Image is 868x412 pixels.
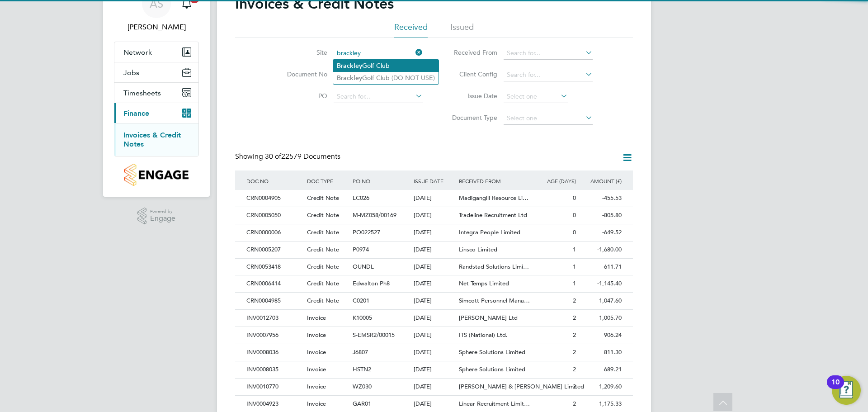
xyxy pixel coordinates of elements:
div: CRN0000006 [244,224,305,241]
span: 2 [573,348,576,356]
span: 2 [573,383,576,390]
span: Network [123,48,152,57]
div: [DATE] [411,207,457,224]
span: Integra People Limited [459,228,520,236]
div: CRN0005207 [244,242,305,258]
li: Golf Club (DO NOT USE) [333,72,439,84]
div: -1,680.00 [578,242,624,258]
div: DOC NO [244,170,305,191]
span: S-EMSR2/00015 [353,331,395,339]
div: [DATE] [411,275,457,292]
label: Client Config [445,70,497,78]
div: [DATE] [411,344,457,361]
div: -1,047.60 [578,293,624,309]
div: [DATE] [411,190,457,207]
a: Powered byEngage [137,208,176,225]
span: Simcott Personnel Mana… [459,297,530,304]
div: -649.52 [578,224,624,241]
li: Received [394,22,428,38]
span: P0974 [353,246,369,253]
div: CRN0005050 [244,207,305,224]
div: PO NO [350,170,411,191]
label: Site [275,48,327,57]
div: INV0008036 [244,344,305,361]
label: Document No [275,70,327,78]
span: K10005 [353,314,372,322]
input: Select one [504,90,568,103]
span: Invoice [307,314,326,322]
span: Invoice [307,348,326,356]
div: 10 [831,382,840,394]
input: Search for... [504,47,593,60]
span: 0 [573,194,576,202]
span: Madigangill Resource Li… [459,194,528,202]
label: Issue Date [445,92,497,100]
span: Engage [150,215,175,223]
span: Net Temps Limited [459,279,509,287]
a: Invoices & Credit Notes [123,131,181,148]
div: [DATE] [411,259,457,275]
div: 1,209.60 [578,379,624,395]
div: -1,145.40 [578,275,624,292]
span: Sphere Solutions Limited [459,365,525,373]
span: Invoice [307,365,326,373]
span: 1 [573,246,576,253]
span: Randstad Solutions Limi… [459,263,529,270]
label: PO [275,92,327,100]
span: Jobs [123,68,139,77]
span: Credit Note [307,211,339,219]
button: Finance [114,103,198,123]
span: Edwalton Ph8 [353,279,390,287]
div: 811.30 [578,344,624,361]
li: Golf Club [333,60,439,72]
input: Search for... [334,47,423,60]
span: 1 [573,279,576,287]
span: Invoice [307,331,326,339]
span: Linear Recruitment Limit… [459,400,530,407]
label: Received From [445,48,497,57]
span: Powered by [150,208,175,215]
span: Invoice [307,383,326,390]
div: 689.21 [578,361,624,378]
span: PO022527 [353,228,380,236]
div: CRN0004985 [244,293,305,309]
span: 22579 Documents [265,152,340,161]
div: INV0012703 [244,310,305,327]
span: Tradeline Recruitment Ltd [459,211,527,219]
div: INV0007956 [244,327,305,344]
input: Search for... [504,69,593,81]
span: HSTN2 [353,365,371,373]
span: 2 [573,331,576,339]
div: [DATE] [411,224,457,241]
div: 1,005.70 [578,310,624,327]
div: CRN0006414 [244,275,305,292]
b: Brackley [337,74,362,82]
label: Document Type [445,114,497,122]
span: 2 [573,314,576,322]
span: 30 of [265,152,281,161]
span: 0 [573,228,576,236]
div: [DATE] [411,327,457,344]
span: Credit Note [307,297,339,304]
input: Select one [504,112,593,125]
span: Credit Note [307,228,339,236]
div: AMOUNT (£) [578,170,624,191]
div: CRN0004905 [244,190,305,207]
span: Invoice [307,400,326,407]
div: -455.53 [578,190,624,207]
img: countryside-properties-logo-retina.png [124,164,188,186]
span: Credit Note [307,279,339,287]
span: 2 [573,297,576,304]
input: Search for... [334,90,423,103]
div: [DATE] [411,379,457,395]
span: C0201 [353,297,369,304]
div: [DATE] [411,293,457,309]
div: AGE (DAYS) [533,170,578,191]
div: [DATE] [411,361,457,378]
div: -805.80 [578,207,624,224]
div: 906.24 [578,327,624,344]
span: J6807 [353,348,368,356]
span: ITS (National) Ltd. [459,331,508,339]
span: [PERSON_NAME] Ltd [459,314,518,322]
button: Jobs [114,62,198,82]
